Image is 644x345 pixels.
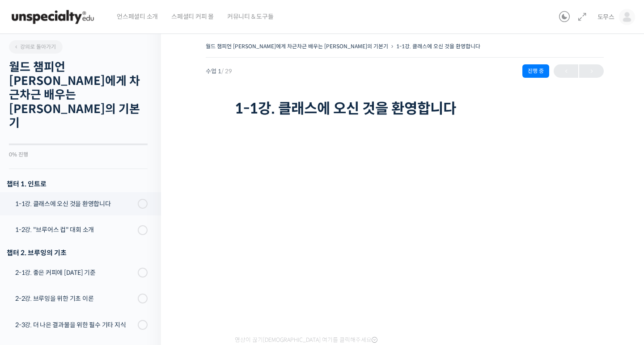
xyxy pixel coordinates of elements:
[15,199,135,209] div: 1-1강. 클래스에 오신 것을 환영합니다
[7,178,148,190] h3: 챕터 1. 인트로
[235,337,377,344] span: 영상이 끊기[DEMOGRAPHIC_DATA] 여기를 클릭해주세요
[206,68,232,74] span: 수업 1
[522,64,549,78] div: 진행 중
[15,320,135,330] div: 2-3강. 더 나은 결과물을 위한 필수 기타 지식
[396,43,480,50] a: 1-1강. 클래스에 오신 것을 환영합니다
[221,67,232,75] span: / 29
[13,43,56,50] span: 강의로 돌아가기
[9,60,148,130] h2: 월드 챔피언 [PERSON_NAME]에게 차근차근 배우는 [PERSON_NAME]의 기본기
[235,100,575,117] h1: 1-1강. 클래스에 오신 것을 환영합니다
[15,268,135,278] div: 2-1강. 좋은 커피에 [DATE] 기준
[206,43,388,50] a: 월드 챔피언 [PERSON_NAME]에게 차근차근 배우는 [PERSON_NAME]의 기본기
[15,225,135,235] div: 1-2강. "브루어스 컵" 대회 소개
[9,152,148,157] div: 0% 진행
[597,13,614,21] span: 도무스
[9,40,63,54] a: 강의로 돌아가기
[7,247,148,259] div: 챕터 2. 브루잉의 기초
[15,294,135,303] div: 2-2강. 브루잉을 위한 기초 이론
